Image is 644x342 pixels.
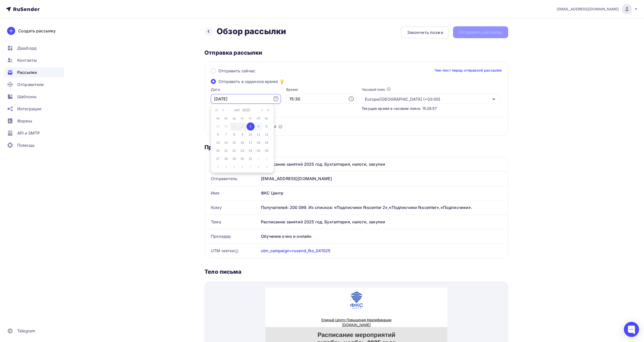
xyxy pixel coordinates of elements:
[263,140,271,145] div: 19
[211,94,281,104] input: 03.10.2025
[263,148,271,153] div: 26
[407,29,443,35] div: Закончить позже
[77,35,105,39] a: [DOMAIN_NAME]
[230,148,238,153] div: 22
[17,45,36,51] span: Дашборд
[246,122,255,131] td: 2025-10-03
[214,155,222,163] td: 2025-10-27
[222,122,230,131] td: 2025-09-30
[246,165,255,169] div: 7
[230,114,238,122] th: ср
[362,87,385,92] div: Часовой пояс
[204,268,508,275] div: Тело письма
[23,197,77,202] strong: Лектор: [PERSON_NAME]А.
[246,139,255,147] td: 2025-10-17
[4,92,64,102] a: Шаблоны
[238,155,246,163] td: 2025-10-30
[4,67,64,77] a: Рассылки
[52,44,130,51] strong: Расписание мероприятий
[230,122,238,131] td: 2025-10-01
[17,142,35,148] span: Помощь
[238,114,246,122] th: чт
[23,283,73,294] strong: Лектор: [PERSON_NAME] [PERSON_NAME].В.
[217,26,286,36] h2: Обзор рассылки
[23,74,57,80] a: 06-10 октября
[238,148,246,153] div: 23
[23,251,88,268] strong: . Изменения в нац.режиме
[222,114,230,122] th: вт
[238,122,246,131] td: 2025-10-02
[263,132,271,137] div: 12
[222,131,230,139] td: 2025-10-07
[255,157,263,161] div: 1
[214,140,222,145] div: 13
[222,165,230,169] div: 4
[230,124,238,129] div: 1
[255,139,263,147] td: 2025-10-18
[23,92,88,122] a: Работа бухгалтера в 2025 году: Реформа бухгалтерского и налогового учета, новые ФСБУ, сложные воп...
[23,178,90,189] a: Гособоронзаказ — 2025: чек-лист основных условий контрактов.
[211,248,239,254] div: UTM-метки
[261,248,330,254] div: utm_campaign=rusend_fks_041025
[286,87,356,92] label: Время
[4,55,64,65] a: Контакты
[23,191,60,195] strong: Онлайн-практикум
[261,204,502,210] div: Получателей: 200 099. Из списков: «Подписчики fkscenter 2»,«Подписчики fkscenter»,«Подписчики».
[362,106,500,111] div: Текущее время в часовом поясе: 15:28:57
[246,132,255,137] div: 10
[23,251,87,262] a: Новеллы 2025 г. в 44-ФЗ и 223-ФЗ. Обзор актуальной практики
[238,163,246,171] td: 2025-11-06
[246,124,255,129] div: 3
[17,94,36,100] span: Шаблоны
[204,144,508,151] div: Проверка данных
[238,157,246,161] div: 30
[222,147,230,155] td: 2025-10-21
[205,157,259,171] div: Название рассылки
[263,165,271,169] div: 9
[205,215,259,229] div: Тема
[263,155,271,163] td: 2025-11-02
[286,94,356,104] input: 15:28
[246,155,255,163] td: 2025-10-31
[230,140,238,145] div: 15
[259,229,508,243] div: Обучение очно и онлайн
[255,147,263,155] td: 2025-10-25
[259,186,508,200] div: ФКС Центр
[205,200,259,215] div: Кому
[17,69,37,75] span: Рассылки
[4,79,64,90] a: Отправители
[263,114,271,122] th: вс
[259,172,508,186] div: [EMAIL_ADDRESS][DOMAIN_NAME]
[263,163,271,171] td: 2025-11-09
[263,131,271,139] td: 2025-10-12
[241,106,251,114] button: 2025
[218,78,278,84] span: Отправить в заданное время
[23,135,69,142] a: ПОДРОБНАЯ ПРОГРАММА
[230,131,238,139] td: 2025-10-08
[255,140,263,145] div: 18
[246,148,255,153] div: 24
[17,130,40,136] span: API и SMTP
[23,166,42,172] strong: Онлайн
[255,122,263,131] td: 2025-10-04
[52,52,130,58] strong: октябрь-ноябрь 2025 года
[238,140,246,145] div: 16
[255,155,263,163] td: 2025-11-01
[238,147,246,155] td: 2025-10-23
[255,132,263,137] div: 11
[222,163,230,171] td: 2025-11-04
[230,155,238,163] td: 2025-10-29
[214,131,222,139] td: 2025-10-06
[17,118,32,124] span: Формы
[17,81,44,88] span: Отправители
[96,87,159,129] img: noroot.png
[238,131,246,139] td: 2025-10-09
[214,132,222,137] div: 6
[246,147,255,155] td: 2025-10-24
[557,7,619,12] span: [EMAIL_ADDRESS][DOMAIN_NAME]
[222,140,230,145] div: 14
[214,157,222,161] div: 27
[230,165,238,169] div: 5
[23,233,57,238] a: 19-23 октября
[214,147,222,155] td: 2025-10-20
